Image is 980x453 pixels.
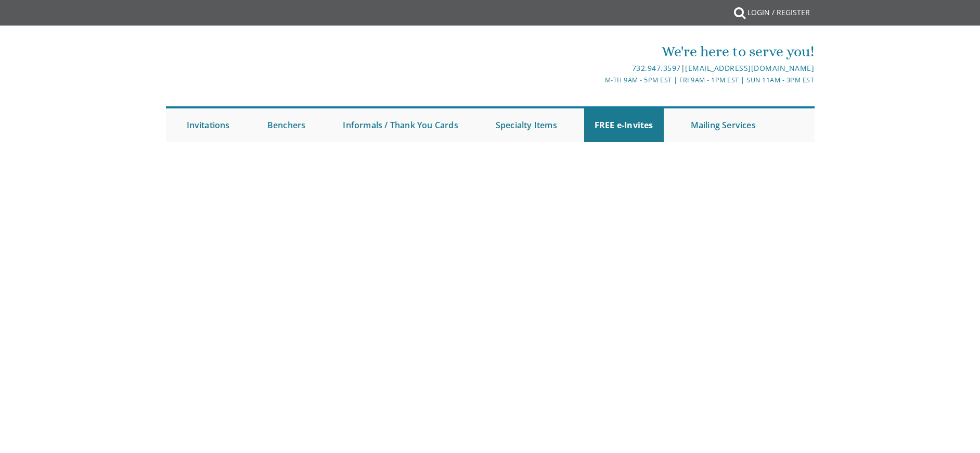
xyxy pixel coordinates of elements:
a: Informals / Thank You Cards [332,108,468,142]
a: 732.947.3597 [632,63,681,73]
a: Invitations [176,108,240,142]
div: We're here to serve you! [382,41,814,62]
a: [EMAIL_ADDRESS][DOMAIN_NAME] [685,63,814,73]
a: FREE e-Invites [584,108,664,142]
a: Benchers [257,108,316,142]
a: Mailing Services [680,108,766,142]
div: | [382,62,814,75]
a: Specialty Items [485,108,568,142]
div: M-Th 9am - 5pm EST | Fri 9am - 1pm EST | Sun 11am - 3pm EST [382,75,814,85]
